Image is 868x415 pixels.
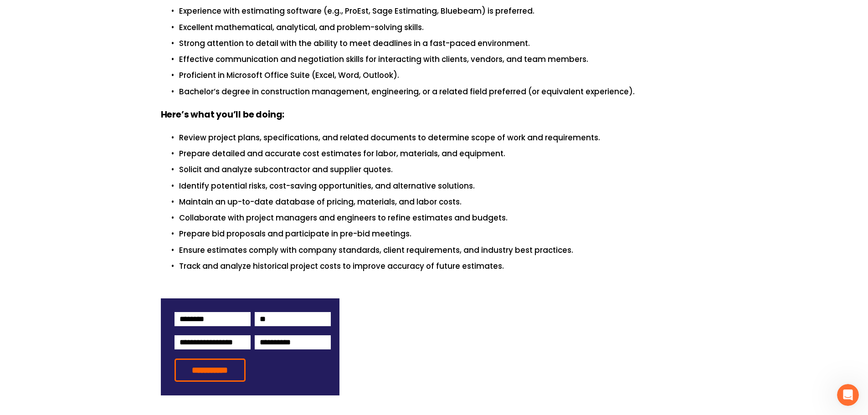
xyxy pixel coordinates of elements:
[179,260,708,272] p: Track and analyze historical project costs to improve accuracy of future estimates.
[179,228,708,240] p: Prepare bid proposals and participate in pre-bid meetings.
[179,132,708,144] p: Review project plans, specifications, and related documents to determine scope of work and requir...
[179,37,708,50] p: Strong attention to detail with the ability to meet deadlines in a fast-paced environment.
[179,212,708,224] p: Collaborate with project managers and engineers to refine estimates and budgets.
[179,164,708,176] p: Solicit and analyze subcontractor and supplier quotes.
[179,5,708,17] p: Experience with estimating software (e.g., ProEst, Sage Estimating, Bluebeam) is preferred.
[161,108,285,121] strong: Here’s what you’ll be doing:
[179,196,708,208] p: Maintain an up-to-date database of pricing, materials, and labor costs.
[179,21,708,34] p: Excellent mathematical, analytical, and problem-solving skills.
[179,86,708,98] p: Bachelor’s degree in construction management, engineering, or a related field preferred (or equiv...
[179,69,708,82] p: Proficient in Microsoft Office Suite (Excel, Word, Outlook).
[179,148,708,160] p: Prepare detailed and accurate cost estimates for labor, materials, and equipment.
[837,384,859,406] iframe: Intercom live chat
[179,180,708,192] p: Identify potential risks, cost-saving opportunities, and alternative solutions.
[179,53,708,66] p: Effective communication and negotiation skills for interacting with clients, vendors, and team me...
[179,244,708,256] p: Ensure estimates comply with company standards, client requirements, and industry best practices.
